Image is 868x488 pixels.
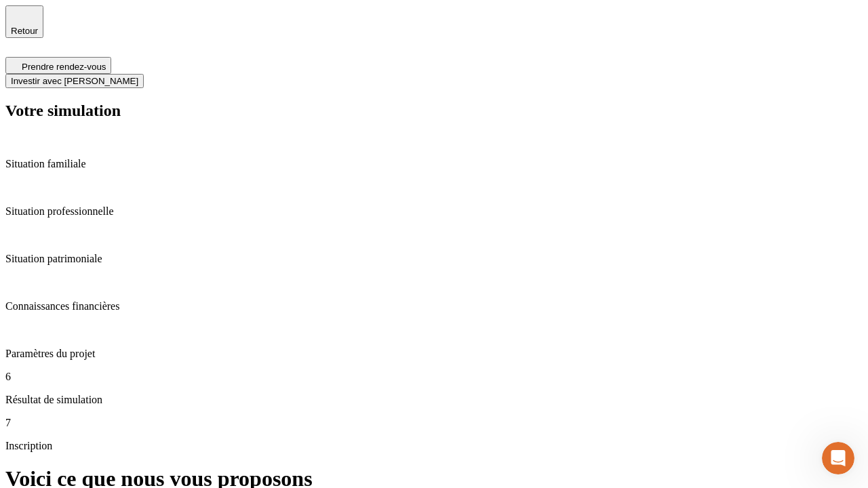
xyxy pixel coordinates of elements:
[5,348,863,360] p: Paramètres du projet
[5,5,43,38] button: Retour
[5,74,144,88] button: Investir avec [PERSON_NAME]
[22,62,106,72] span: Prendre rendez-vous
[5,300,863,312] p: Connaissances financières
[5,394,863,406] p: Résultat de simulation
[5,205,863,218] p: Situation professionnelle
[5,417,863,429] p: 7
[11,26,38,36] span: Retour
[5,253,863,265] p: Situation patrimoniale
[5,371,863,383] p: 6
[822,442,854,474] iframe: Intercom live chat
[5,57,111,74] button: Prendre rendez-vous
[5,440,863,452] p: Inscription
[5,158,863,170] p: Situation familiale
[11,76,138,86] span: Investir avec [PERSON_NAME]
[5,102,863,120] h2: Votre simulation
